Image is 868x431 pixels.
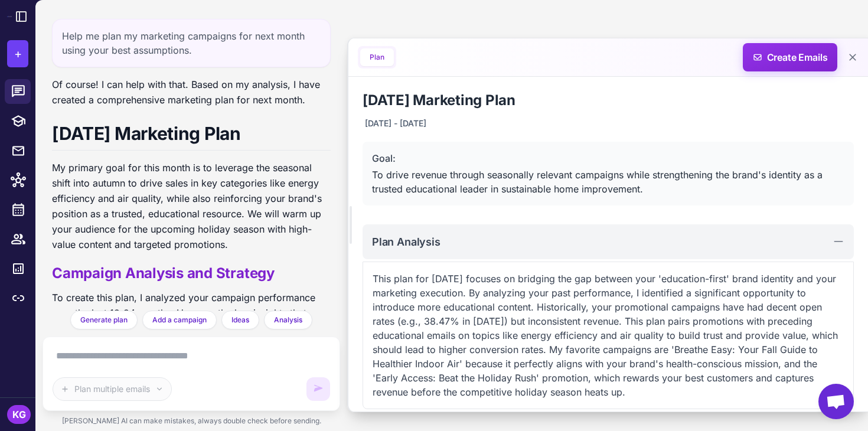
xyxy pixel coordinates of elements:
p: This plan for [DATE] focuses on bridging the gap between your 'education-first' brand identity an... [373,272,844,399]
button: Ideas [221,311,259,329]
button: + [7,40,28,67]
h1: [DATE] Marketing Plan [363,91,854,110]
div: Goal: [372,151,844,165]
div: Help me plan my marketing campaigns for next month using your best assumptions. [52,19,331,67]
button: Plan [360,48,394,66]
span: Add a campaign [152,315,207,325]
div: [DATE] - [DATE] [363,115,429,132]
button: Add a campaign [142,311,217,329]
h2: Campaign Analysis and Strategy [52,264,331,283]
span: + [14,45,22,63]
button: Create Emails [743,43,837,71]
div: KG [7,405,31,424]
div: Open chat [818,384,854,419]
h2: Plan Analysis [372,234,440,250]
p: My primary goal for this month is to leverage the seasonal shift into autumn to drive sales in ke... [52,160,331,252]
p: To create this plan, I analyzed your campaign performance over the last 12-24 months. Here are th... [52,290,331,336]
div: [PERSON_NAME] AI can make mistakes, always double check before sending. [43,411,340,431]
div: To drive revenue through seasonally relevant campaigns while strengthening the brand's identity a... [372,168,844,196]
button: Plan multiple emails [53,377,172,401]
span: Generate plan [80,315,128,325]
p: Of course! I can help with that. Based on my analysis, I have created a comprehensive marketing p... [52,77,331,107]
button: Analysis [264,311,312,329]
h1: [DATE] Marketing Plan [52,122,331,151]
span: Ideas [231,315,249,325]
span: Analysis [274,315,302,325]
span: Create Emails [739,43,842,71]
button: Generate plan [70,311,138,329]
img: Raleon Logo [7,16,12,17]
